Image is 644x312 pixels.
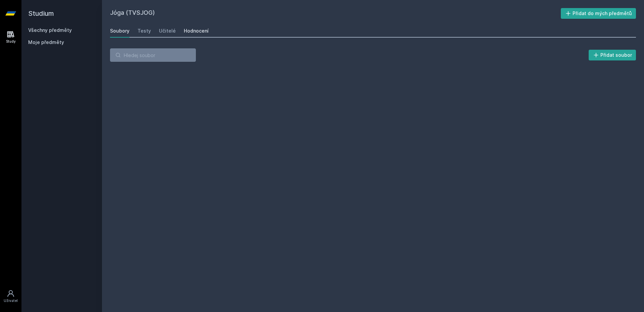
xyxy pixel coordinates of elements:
[110,8,561,19] h2: Jóga (TVSJOG)
[561,8,636,19] button: Přidat do mých předmětů
[110,48,196,62] input: Hledej soubor
[6,39,16,44] div: Study
[184,24,209,38] a: Hodnocení
[159,24,176,38] a: Učitelé
[110,28,129,34] div: Soubory
[110,24,129,38] a: Soubory
[589,50,636,60] button: Přidat soubor
[4,298,18,303] div: Uživatel
[184,28,209,34] div: Hodnocení
[1,286,20,307] a: Uživatel
[138,28,151,34] div: Testy
[138,24,151,38] a: Testy
[1,27,20,47] a: Study
[28,27,72,33] a: Všechny předměty
[159,28,176,34] div: Učitelé
[28,39,64,46] span: Moje předměty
